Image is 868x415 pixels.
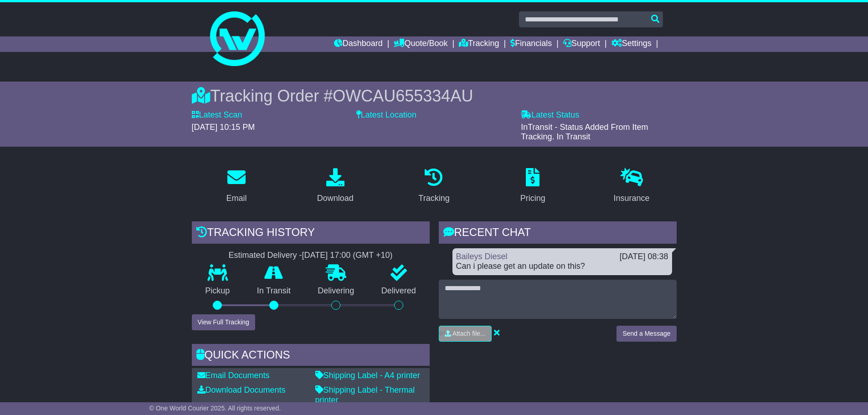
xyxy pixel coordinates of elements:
[608,165,656,208] a: Insurance
[620,252,668,262] div: [DATE] 08:38
[356,110,416,120] label: Latest Location
[520,192,545,205] div: Pricing
[439,221,677,246] div: RECENT CHAT
[226,192,247,205] div: Email
[192,110,242,120] label: Latest Scan
[192,286,244,296] p: Pickup
[611,36,652,52] a: Settings
[394,36,447,52] a: Quote/Book
[412,165,455,208] a: Tracking
[456,252,508,261] a: Baileys Diesel
[368,286,430,296] p: Delivered
[614,192,650,205] div: Insurance
[333,87,473,105] span: OWCAU655334AU
[418,192,449,205] div: Tracking
[197,385,286,395] a: Download Documents
[220,165,252,208] a: Email
[510,36,552,52] a: Financials
[317,192,354,205] div: Download
[315,385,415,405] a: Shipping Label - Thermal printer
[192,314,255,330] button: View Full Tracking
[311,165,360,208] a: Download
[521,123,648,142] span: InTransit - Status Added From Item Tracking. In Transit
[302,251,393,261] div: [DATE] 17:00 (GMT +10)
[459,36,499,52] a: Tracking
[243,286,304,296] p: In Transit
[456,261,668,272] div: Can i please get an update on this?
[334,36,383,52] a: Dashboard
[521,110,579,120] label: Latest Status
[514,165,551,208] a: Pricing
[192,251,430,261] div: Estimated Delivery -
[149,405,281,412] span: © One World Courier 2025. All rights reserved.
[197,371,270,380] a: Email Documents
[563,36,600,52] a: Support
[192,86,677,106] div: Tracking Order #
[616,326,676,342] button: Send a Message
[192,344,430,369] div: Quick Actions
[304,286,368,296] p: Delivering
[192,123,255,132] span: [DATE] 10:15 PM
[192,221,430,246] div: Tracking history
[315,371,420,380] a: Shipping Label - A4 printer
